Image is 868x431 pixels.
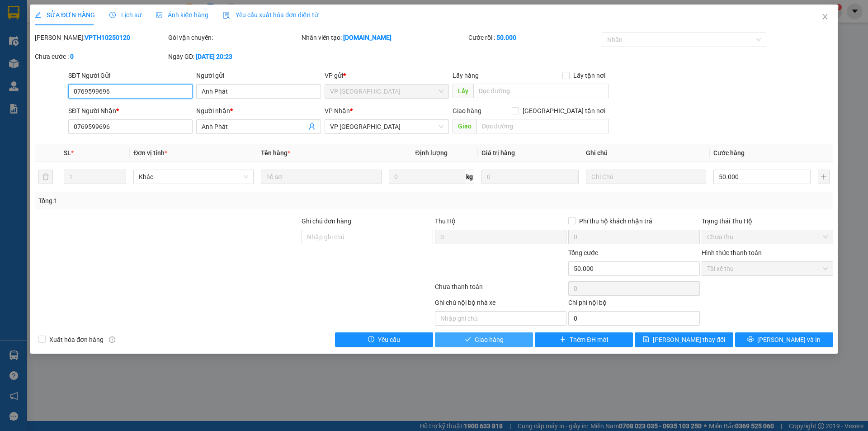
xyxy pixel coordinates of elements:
span: save [643,336,649,343]
span: Xuất hóa đơn hàng [46,335,107,345]
span: SỬA ĐƠN HÀNG [35,11,95,19]
b: VPTH10250120 [85,34,130,41]
span: user-add [308,123,316,130]
span: Phí thu hộ khách nhận trả [576,216,656,226]
span: edit [35,12,41,18]
div: Cước rồi : [468,33,600,43]
span: Ảnh kiện hàng [156,11,208,19]
th: Ghi chú [582,144,710,162]
button: exclamation-circleYêu cầu [335,332,433,347]
button: printer[PERSON_NAME] và In [735,332,833,347]
span: Tài xế thu [707,262,828,275]
b: [DATE] 20:23 [196,53,232,60]
span: Giá trị hàng [481,149,515,156]
span: plus [560,336,566,343]
div: Người gửi [196,71,321,81]
button: checkGiao hàng [435,332,533,347]
div: Ngày GD: [168,52,300,62]
span: clock-circle [109,12,116,18]
label: Hình thức thanh toán [702,249,762,256]
span: Giao hàng [475,335,504,345]
span: close [821,13,829,20]
span: Tên hàng [261,149,290,156]
div: Ghi chú nội bộ nhà xe [435,298,566,311]
input: Ghi chú đơn hàng [302,230,433,244]
span: Lịch sử [109,11,142,19]
span: Giao hàng [453,107,481,114]
span: Khác [139,170,248,184]
span: Cước hàng [713,149,745,156]
button: plusThêm ĐH mới [535,332,633,347]
span: exclamation-circle [368,336,374,343]
div: SĐT Người Gửi [68,71,193,81]
span: Yêu cầu [378,335,400,345]
span: picture [156,12,162,18]
div: Nhân viên tạo: [302,33,467,43]
span: Thu Hộ [435,218,456,225]
span: Lấy hàng [453,72,479,79]
span: Định lượng [415,149,448,156]
input: 0 [481,170,579,184]
span: kg [465,170,474,184]
span: Lấy [453,84,473,98]
label: Ghi chú đơn hàng [302,218,351,225]
div: Gói vận chuyển: [168,33,300,43]
span: check [465,336,471,343]
span: Lấy tận nơi [570,71,609,81]
span: VP Tuy Hòa [330,85,443,98]
span: [PERSON_NAME] thay đổi [653,335,725,345]
div: Người nhận [196,106,321,116]
button: plus [818,170,830,184]
input: Dọc đường [473,84,609,98]
img: icon [223,12,230,19]
button: delete [38,170,53,184]
input: Dọc đường [476,119,609,133]
input: VD: Bàn, Ghế [261,170,381,184]
div: Chưa cước : [35,52,166,62]
div: [PERSON_NAME]: [35,33,166,43]
b: [DOMAIN_NAME] [343,34,392,41]
button: Close [812,5,838,30]
div: Chi phí nội bộ [568,298,700,311]
span: Tổng cước [568,249,598,256]
input: Nhập ghi chú [435,311,566,326]
span: [GEOGRAPHIC_DATA] tận nơi [519,106,609,116]
div: Trạng thái Thu Hộ [702,216,833,226]
div: Chưa thanh toán [434,282,567,298]
span: Giao [453,119,476,133]
span: Thêm ĐH mới [570,335,608,345]
span: Chưa thu [707,230,828,244]
span: [PERSON_NAME] và In [757,335,821,345]
div: Tổng: 1 [38,196,335,206]
span: Đơn vị tính [133,149,167,156]
span: VP Tuy Hòa [330,120,443,133]
span: printer [747,336,754,343]
button: save[PERSON_NAME] thay đổi [635,332,733,347]
span: info-circle [109,336,115,343]
div: SĐT Người Nhận [68,106,193,116]
b: 50.000 [496,34,516,41]
b: 0 [70,53,74,60]
span: VP Nhận [325,107,350,114]
input: Ghi Chú [586,170,706,184]
span: SL [64,149,71,156]
div: VP gửi [325,71,449,81]
span: Yêu cầu xuất hóa đơn điện tử [223,11,318,19]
